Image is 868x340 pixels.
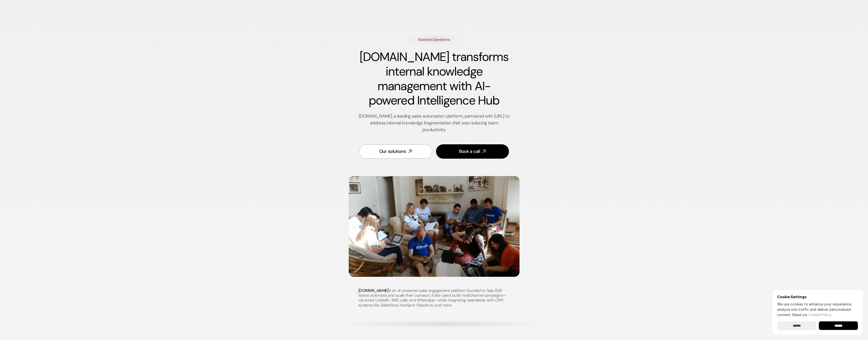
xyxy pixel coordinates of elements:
p: [DOMAIN_NAME], a leading sales automation platform, partnered with [URL] to address internal know... [358,113,510,133]
div: Our solutions [379,148,406,155]
h6: Cookie Settings [777,295,858,299]
a: [DOMAIN_NAME] [358,288,388,293]
a: Book a call [436,144,509,159]
h1: [DOMAIN_NAME] transforms internal knowledge management with AI-powered Intelligence Hub [358,50,510,108]
p: We use cookies to enhance your experience, analyze site traffic and deliver personalized content. [777,301,858,317]
a: Cookie Policy [808,313,831,317]
h6: is an AI-powered sales engagement platform founded to help B2B teams automate and scale their out... [358,288,510,308]
p: Business Operations [418,37,450,42]
a: Our solutions [359,144,432,159]
div: Book a call [459,148,480,155]
span: Read our . [792,313,832,317]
